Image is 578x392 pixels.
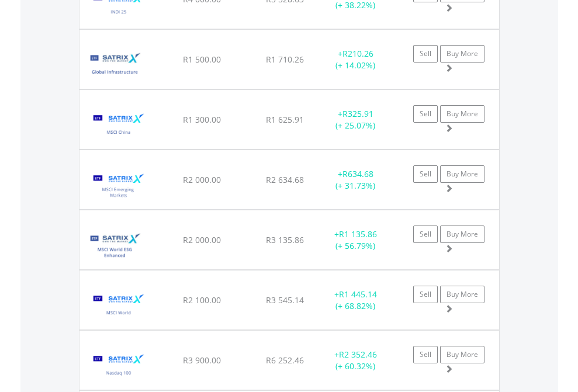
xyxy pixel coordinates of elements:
img: TFSA.STXEMG.png [85,165,153,206]
a: Sell [413,286,438,303]
div: + (+ 60.32%) [319,349,392,372]
a: Buy More [440,226,484,243]
a: Buy More [440,286,484,303]
a: Sell [413,226,438,243]
span: R2 634.68 [266,174,304,185]
div: + (+ 31.73%) [319,168,392,192]
span: R3 545.14 [266,294,304,306]
span: R1 710.26 [266,54,304,65]
a: Sell [413,45,438,63]
span: R1 445.14 [339,289,377,300]
a: Buy More [440,165,484,183]
a: Sell [413,165,438,183]
span: R1 500.00 [183,54,221,65]
span: R3 900.00 [183,355,221,366]
div: + (+ 25.07%) [319,108,392,131]
span: R3 135.86 [266,234,304,245]
a: Buy More [440,346,484,363]
a: Sell [413,105,438,123]
span: R1 625.91 [266,114,304,125]
span: R210.26 [342,48,373,59]
span: R2 352.46 [339,349,377,360]
a: Buy More [440,105,484,123]
span: R325.91 [342,108,373,119]
span: R2 100.00 [183,294,221,306]
img: TFSA.STXCHN.png [85,105,153,146]
span: R6 252.46 [266,355,304,366]
a: Sell [413,346,438,363]
img: TFSA.STXESG.png [85,225,144,266]
span: R2 000.00 [183,174,221,185]
span: R1 135.86 [339,228,377,240]
img: TFSA.STXWDM.png [85,285,153,327]
span: R2 000.00 [183,234,221,245]
img: TFSA.STXNDQ.png [85,345,153,387]
div: + (+ 14.02%) [319,48,392,71]
a: Buy More [440,45,484,63]
div: + (+ 68.82%) [319,289,392,312]
span: R634.68 [342,168,373,179]
span: R1 300.00 [183,114,221,125]
div: + (+ 56.79%) [319,228,392,252]
img: TFSA.STXIFR.png [85,44,144,86]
